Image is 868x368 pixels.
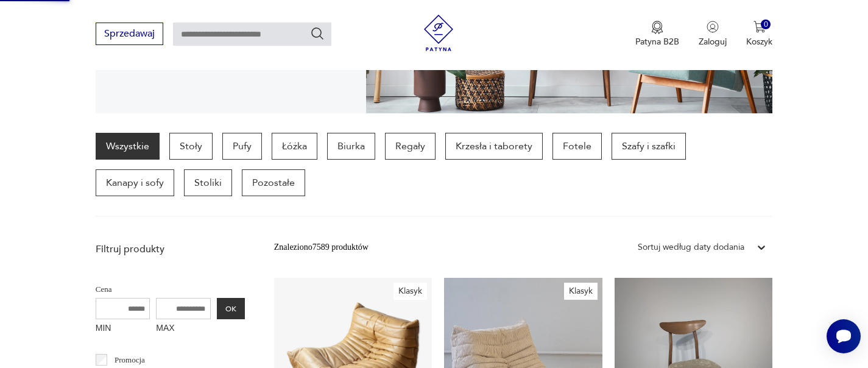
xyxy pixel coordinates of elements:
[96,30,163,39] a: Sprzedawaj
[96,283,245,296] p: Cena
[635,21,679,48] button: Patyna B2B
[385,133,436,160] a: Regały
[651,21,663,34] img: Ikona medalu
[746,36,772,48] p: Koszyk
[96,242,245,256] p: Filtruj produkty
[707,21,719,33] img: Ikonka użytkownika
[699,36,727,48] p: Zaloguj
[612,133,686,160] a: Szafy i szafki
[635,21,679,48] a: Ikona medaluPatyna B2B
[638,241,744,254] div: Sortuj według daty dodania
[445,133,543,160] a: Krzesła i taborety
[184,169,232,196] a: Stoliki
[327,133,375,160] a: Biurka
[274,241,369,254] div: Znaleziono 7589 produktów
[115,353,145,367] p: Promocja
[222,133,262,160] a: Pufy
[753,21,766,33] img: Ikona koszyka
[635,36,679,48] p: Patyna B2B
[217,298,245,319] button: OK
[96,23,163,45] button: Sprzedawaj
[156,319,211,339] label: MAX
[169,133,213,160] a: Stoły
[242,169,305,196] a: Pozostałe
[746,21,772,48] button: 0Koszyk
[310,26,325,41] button: Szukaj
[552,133,602,160] a: Fotele
[96,169,174,196] a: Kanapy i sofy
[420,15,457,51] img: Patyna - sklep z meblami i dekoracjami vintage
[272,133,317,160] a: Łóżka
[827,319,861,353] iframe: Smartsupp widget button
[96,133,160,160] a: Wszystkie
[96,319,150,339] label: MIN
[699,21,727,48] button: Zaloguj
[761,19,771,30] div: 0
